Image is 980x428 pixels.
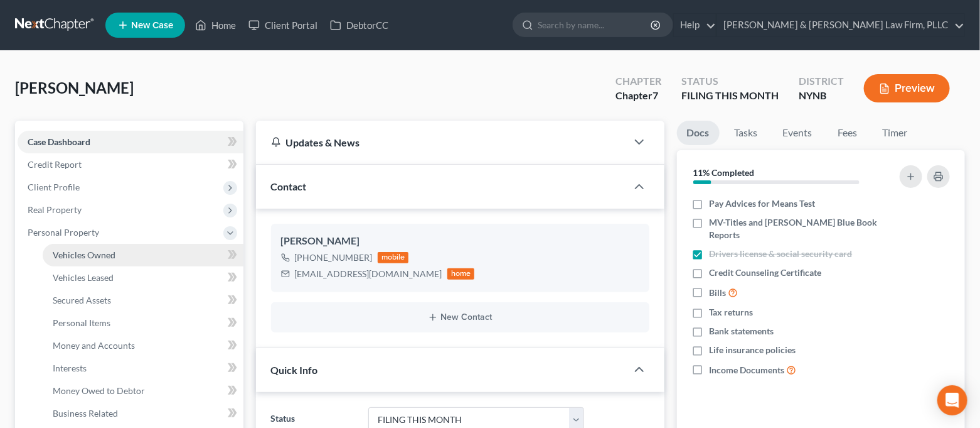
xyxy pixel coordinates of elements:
span: Credit Counseling Certificate [710,266,822,279]
span: Vehicles Owned [53,250,115,260]
span: [PERSON_NAME] [15,79,134,97]
div: District [799,74,844,89]
div: [PHONE_NUMBER] [295,251,373,264]
span: Secured Assets [53,295,111,305]
span: New Case [131,21,173,30]
input: Search by name... [538,13,652,36]
span: Pay Advices for Means Test [710,197,816,210]
span: Personal Property [28,227,99,238]
a: Home [189,14,242,36]
span: Case Dashboard [28,136,90,147]
span: Quick Info [271,364,318,376]
div: Chapter [615,74,661,89]
span: Tax returns [710,306,754,319]
span: MV-Titles and [PERSON_NAME] Blue Book Reports [710,216,883,241]
span: Bills [710,287,727,299]
button: Preview [864,74,950,102]
a: Vehicles Leased [43,266,243,289]
a: Docs [677,121,720,145]
span: Vehicles Leased [53,272,114,283]
a: DebtorCC [324,14,395,36]
span: 7 [652,89,658,101]
span: Contact [271,180,307,192]
span: Income Documents [710,364,785,376]
span: Personal Items [53,317,110,328]
button: New Contact [281,312,639,322]
div: home [447,268,475,280]
span: Money and Accounts [53,340,135,351]
a: Interests [43,357,243,380]
a: Case Dashboard [18,131,243,153]
div: mobile [378,252,409,263]
a: Secured Assets [43,289,243,312]
span: Life insurance policies [710,344,796,356]
a: Vehicles Owned [43,244,243,266]
span: Real Property [28,204,82,215]
a: Money and Accounts [43,334,243,357]
div: Chapter [615,89,661,103]
span: Business Related [53,408,118,419]
div: Updates & News [271,136,612,149]
a: Fees [828,121,868,145]
span: Money Owed to Debtor [53,385,145,396]
span: Credit Report [28,159,82,170]
div: FILING THIS MONTH [681,89,779,103]
a: Client Portal [242,14,324,36]
span: Interests [53,363,87,373]
a: Tasks [725,121,768,145]
a: Personal Items [43,312,243,334]
div: NYNB [799,89,844,103]
a: Timer [873,121,918,145]
span: Bank statements [710,325,774,337]
div: Status [681,74,779,89]
div: Open Intercom Messenger [937,385,967,415]
strong: 11% Completed [693,167,755,178]
div: [PERSON_NAME] [281,234,639,249]
a: Events [773,121,823,145]
a: [PERSON_NAME] & [PERSON_NAME] Law Firm, PLLC [717,14,964,36]
a: Money Owed to Debtor [43,380,243,402]
span: Drivers license & social security card [710,248,853,260]
a: Business Related [43,402,243,425]
a: Credit Report [18,153,243,176]
span: Client Profile [28,182,80,192]
a: Help [674,14,716,36]
div: [EMAIL_ADDRESS][DOMAIN_NAME] [295,268,442,280]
